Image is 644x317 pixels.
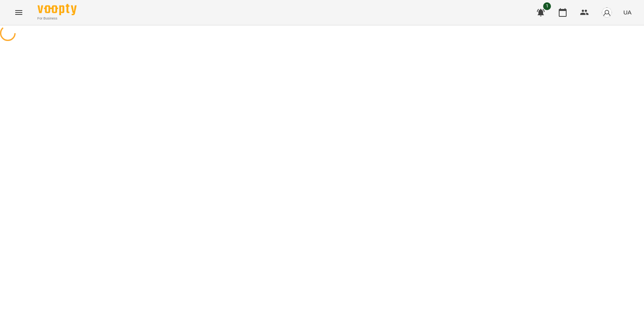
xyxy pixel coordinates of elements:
span: UA [623,8,631,16]
img: avatar_s.png [601,7,612,18]
button: UA [620,5,635,20]
button: Menu [9,3,28,22]
img: Voopty Logo [38,4,77,15]
span: For Business [38,16,77,21]
span: 1 [543,2,551,10]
